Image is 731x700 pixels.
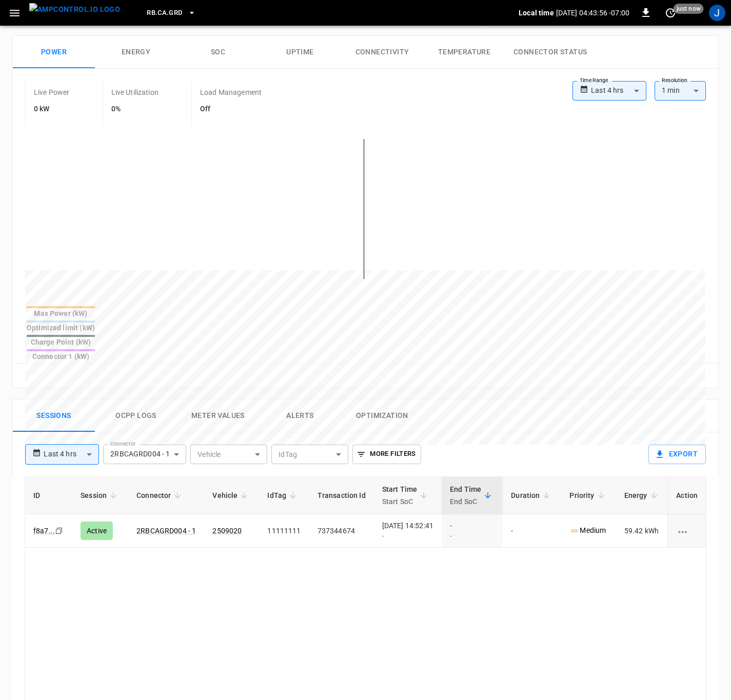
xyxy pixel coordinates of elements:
button: Ocpp logs [95,399,177,432]
th: ID [25,477,72,514]
span: Connector [136,489,184,502]
p: [DATE] 04:43:56 -07:00 [556,8,629,18]
button: Optimization [341,399,423,432]
p: Load Management [200,87,262,97]
div: Start Time [382,483,418,508]
div: Last 4 hrs [44,445,99,464]
span: Energy [624,489,661,502]
span: Start TimeStart SoC [382,483,431,508]
p: Local time [519,8,554,18]
span: Session [81,489,120,502]
span: Duration [511,489,553,502]
th: Transaction Id [309,477,374,514]
th: Action [667,477,706,514]
button: Uptime [259,36,341,69]
span: IdTag [267,489,300,502]
div: profile-icon [709,5,725,21]
p: Start SoC [382,495,418,508]
button: Meter Values [177,399,259,432]
button: More Filters [352,445,421,464]
span: just now [674,4,704,14]
button: Sessions [13,399,95,432]
span: RB.CA.GRD [147,7,182,19]
button: Power [13,36,95,69]
span: Vehicle [212,489,251,502]
span: Priority [569,489,607,502]
div: charging session options [676,526,698,536]
p: Live Power [34,87,70,97]
label: Resolution [662,76,687,85]
button: Export [648,445,706,464]
span: End TimeEnd SoC [450,483,495,508]
h6: 0% [111,104,159,115]
button: Connector Status [505,36,595,69]
h6: 0 kW [34,104,70,115]
p: Live Utilization [111,87,159,97]
div: Last 4 hrs [591,81,646,101]
button: set refresh interval [662,5,679,21]
button: Connectivity [341,36,423,69]
div: 1 min [655,81,706,101]
label: Time Range [580,76,608,85]
img: ampcontrol.io logo [29,3,120,16]
div: 2RBCAGRD004 - 1 [103,445,186,464]
button: RB.CA.GRD [143,3,200,23]
div: End Time [450,483,481,508]
button: Energy [95,36,177,69]
p: End SoC [450,495,481,508]
button: Alerts [259,399,341,432]
button: Temperature [423,36,505,69]
label: Connector [110,440,136,448]
h6: Off [200,104,262,115]
button: SOC [177,36,259,69]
